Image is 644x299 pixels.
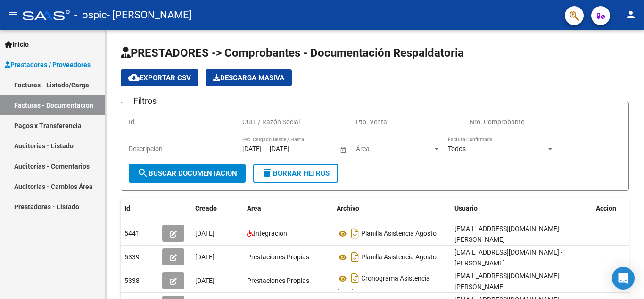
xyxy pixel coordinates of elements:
[191,198,243,219] datatable-header-cell: Creado
[454,205,478,212] span: Usuario
[592,198,639,219] datatable-header-cell: Acción
[349,271,361,286] i: Descargar documento
[8,9,19,20] mat-icon: menu
[195,230,215,237] span: [DATE]
[361,230,437,238] span: Planilla Asistencia Agosto
[124,230,140,237] span: 5441
[596,205,616,212] span: Acción
[454,272,562,290] span: [EMAIL_ADDRESS][DOMAIN_NAME] - [PERSON_NAME]
[195,205,217,212] span: Creado
[247,253,309,261] span: Prestaciones Propias
[262,169,330,178] span: Borrar Filtros
[5,39,29,50] span: Inicio
[128,74,191,82] span: Exportar CSV
[74,5,107,26] span: - ospic
[243,198,333,219] datatable-header-cell: Area
[612,267,635,290] div: Open Intercom Messenger
[356,145,432,153] span: Área
[270,145,316,153] input: Fecha fin
[253,164,338,183] button: Borrar Filtros
[254,230,287,237] span: Integración
[333,198,451,219] datatable-header-cell: Archivo
[129,94,161,108] h3: Filtros
[195,253,215,261] span: [DATE]
[262,167,273,179] mat-icon: delete
[121,69,198,86] button: Exportar CSV
[247,277,309,284] span: Prestaciones Propias
[454,248,562,267] span: [EMAIL_ADDRESS][DOMAIN_NAME] - [PERSON_NAME]
[337,275,430,295] span: Cronograma Asistencia Agosto
[337,205,359,212] span: Archivo
[451,198,592,219] datatable-header-cell: Usuario
[129,164,246,183] button: Buscar Documentacion
[454,225,562,243] span: [EMAIL_ADDRESS][DOMAIN_NAME] - [PERSON_NAME]
[121,46,464,60] span: PRESTADORES -> Comprobantes - Documentación Respaldatoria
[349,249,361,265] i: Descargar documento
[124,253,140,261] span: 5339
[124,205,130,212] span: Id
[128,72,140,83] mat-icon: cloud_download
[349,226,361,241] i: Descargar documento
[242,145,262,153] input: Fecha inicio
[137,167,149,179] mat-icon: search
[206,69,292,86] button: Descarga Masiva
[264,145,268,153] span: –
[213,74,284,82] span: Descarga Masiva
[338,145,348,154] button: Open calendar
[625,9,636,20] mat-icon: person
[206,69,292,86] app-download-masive: Descarga masiva de comprobantes (adjuntos)
[107,5,192,26] span: - [PERSON_NAME]
[5,60,91,70] span: Prestadores / Proveedores
[448,145,466,153] span: Todos
[124,277,140,284] span: 5338
[195,277,215,284] span: [DATE]
[247,205,261,212] span: Area
[137,169,237,178] span: Buscar Documentacion
[121,198,158,219] datatable-header-cell: Id
[361,254,437,261] span: Planilla Asistencia Agosto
